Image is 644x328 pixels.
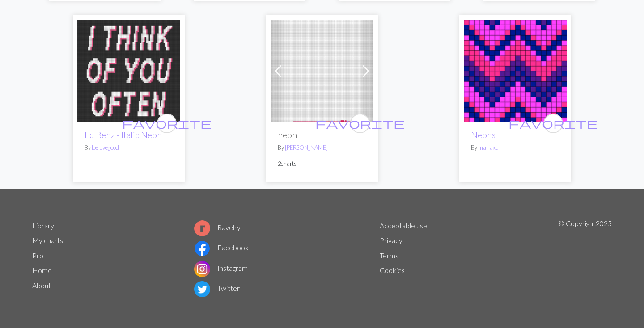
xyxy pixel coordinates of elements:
span: favorite [315,116,405,130]
a: Pro [32,251,43,260]
a: Ed Benz - Italic Neon [85,130,162,140]
img: Ravelry logo [194,220,210,236]
a: Neons [471,130,496,140]
a: Neons [464,66,567,74]
i: favourite [315,114,405,132]
a: Library [32,221,54,230]
p: By [278,143,366,152]
button: favourite [350,114,370,133]
h2: neon [278,130,366,140]
a: Terms [380,251,398,260]
img: Ed Benz - Italic Neon [77,20,180,122]
img: Facebook logo [194,240,210,257]
a: loelovegood [92,144,119,151]
a: Twitter [194,284,240,292]
i: favourite [122,114,212,132]
a: Cookies [380,266,405,274]
img: Neons [464,20,567,122]
p: 2 charts [278,160,366,168]
i: favourite [508,114,598,132]
a: About [32,281,51,290]
button: favourite [157,114,177,133]
img: neon [271,20,373,122]
img: Instagram logo [194,261,210,277]
a: Ed Benz - Italic Neon [77,66,180,74]
a: Facebook [194,243,249,252]
a: mariaxu [478,144,499,151]
a: Ravelry [194,223,241,231]
a: [PERSON_NAME] [285,144,328,151]
a: neon [271,66,373,74]
a: Instagram [194,264,248,272]
a: Privacy [380,236,402,244]
a: Acceptable use [380,221,427,230]
span: favorite [508,116,598,130]
p: By [85,143,173,152]
button: favourite [543,114,563,133]
p: © Copyright 2025 [558,218,612,299]
img: Twitter logo [194,281,210,297]
span: favorite [122,116,212,130]
a: Home [32,266,52,274]
a: My charts [32,236,63,244]
p: By [471,143,559,152]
